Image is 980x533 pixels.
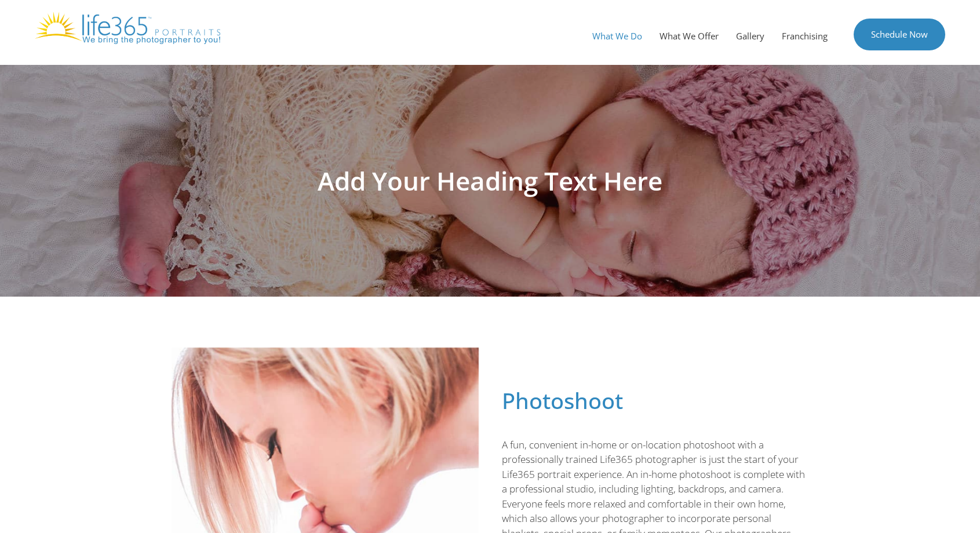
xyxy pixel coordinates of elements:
[651,19,727,53] a: What We Offer
[727,19,773,53] a: Gallery
[502,385,623,415] span: Photoshoot
[35,12,220,44] img: Life365
[584,19,651,53] a: What We Do
[166,168,815,194] h1: Add Your Heading Text Here
[773,19,836,53] a: Franchising
[854,19,945,50] a: Schedule Now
